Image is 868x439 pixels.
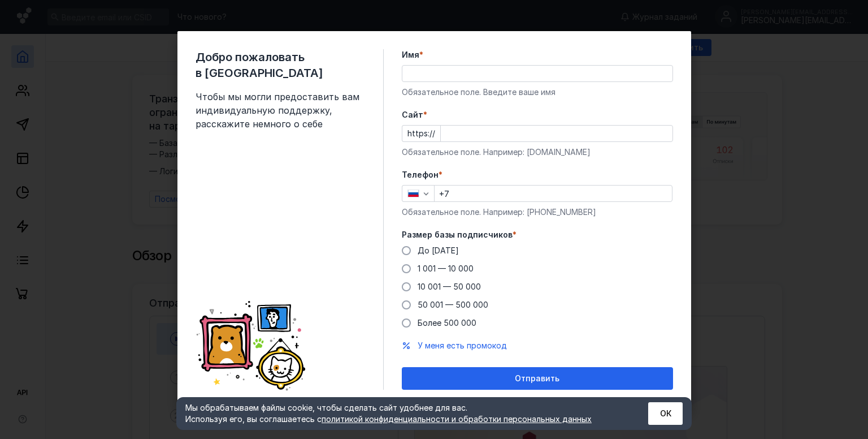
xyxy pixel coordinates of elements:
[418,246,459,255] span: До [DATE]
[402,87,673,98] div: Обязательное поле. Введите ваше имя
[402,206,673,218] div: Обязательное поле. Например: [PHONE_NUMBER]
[402,147,673,158] div: Обязательное поле. Например: [DOMAIN_NAME]
[196,90,365,131] span: Чтобы мы могли предоставить вам индивидуальную поддержку, расскажите немного о себе
[402,367,673,390] button: Отправить
[402,49,419,61] span: Имя
[418,340,507,351] button: У меня есть промокод
[418,300,488,309] span: 50 001 — 500 000
[418,341,507,350] span: У меня есть промокод
[418,282,481,291] span: 10 001 — 50 000
[196,49,365,81] span: Добро пожаловать в [GEOGRAPHIC_DATA]
[418,264,474,273] span: 1 001 — 10 000
[185,402,620,425] div: Мы обрабатываем файлы cookie, чтобы сделать сайт удобнее для вас. Используя его, вы соглашаетесь c
[648,402,683,425] button: ОК
[402,109,423,120] span: Cайт
[402,229,513,240] span: Размер базы подписчиков
[515,374,559,384] span: Отправить
[418,318,476,328] span: Более 500 000
[402,169,439,180] span: Телефон
[322,414,592,424] a: политикой конфиденциальности и обработки персональных данных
